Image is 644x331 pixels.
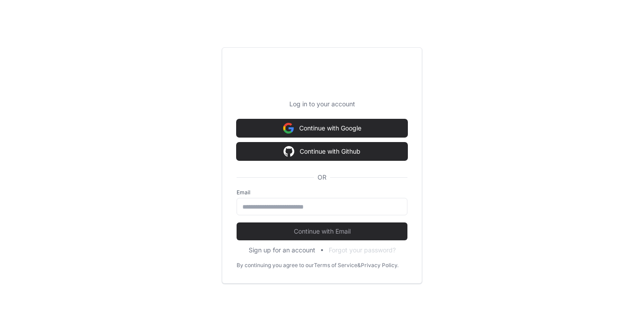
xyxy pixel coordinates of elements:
p: Log in to your account [237,100,407,109]
span: Continue with Email [237,227,407,236]
button: Sign up for an account [249,246,315,255]
label: Email [237,189,407,196]
a: Privacy Policy. [361,262,398,269]
div: & [357,262,361,269]
img: Sign in with google [284,142,294,160]
img: Sign in with google [283,119,294,137]
button: Forgot your password? [329,246,396,255]
div: By continuing you agree to our [237,262,314,269]
button: Continue with Github [237,142,407,160]
button: Continue with Email [237,222,407,240]
a: Terms of Service [314,262,357,269]
span: OR [314,173,330,182]
button: Continue with Google [237,119,407,137]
